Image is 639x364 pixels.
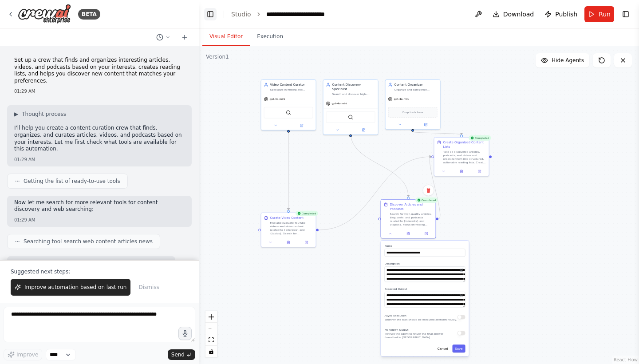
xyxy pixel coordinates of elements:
[270,88,313,91] div: Specialize in finding and evaluating YouTube videos and video content related to {interests} and ...
[385,262,465,265] label: Description
[394,83,438,87] div: Content Organizer
[22,111,66,118] span: Thought process
[503,10,534,19] span: Download
[299,240,314,245] button: Open in side panel
[472,169,487,174] button: Open in side panel
[168,349,195,360] button: Send
[206,53,229,60] div: Version 1
[14,111,18,118] span: ▶
[270,83,313,87] div: Video Content Curator
[443,140,486,149] div: Create Organized Content Lists
[134,279,163,296] button: Dismiss
[434,137,489,177] div: CompletedCreate Organized Content ListsTake all discovered articles, podcasts, and videos and org...
[385,332,458,339] p: Instruct the agent to return the final answer formatted in [GEOGRAPHIC_DATA]
[14,111,66,118] button: ▶Thought process
[418,231,434,236] button: Open in side panel
[402,110,423,115] span: Drop tools here
[385,318,457,321] p: Whether the task should be executed asynchronously.
[270,97,285,101] span: gpt-4o-mini
[270,221,313,235] div: Find and evaluate YouTube videos and video content related to {interests} and {topics}. Search fo...
[14,125,185,152] p: I'll help you create a content curation crew that finds, organizes, and curates articles, videos,...
[261,79,316,131] div: Video Content CuratorSpecialize in finding and evaluating YouTube videos and video content relate...
[14,199,185,213] p: Now let me search for more relevant tools for content discovery and web searching:
[459,267,465,273] button: Open in editor
[205,334,217,346] button: fit view
[452,169,471,174] button: View output
[415,198,438,203] div: Completed
[399,231,418,236] button: View output
[413,122,438,127] button: Open in side panel
[16,351,38,358] span: Improve
[552,57,584,64] span: Hide Agents
[459,293,465,298] button: Open in editor
[286,133,291,210] g: Edge from f623f377-e5ab-4c2c-80fa-55d46883f319 to 8b0a81ad-58fc-4093-a289-76ba3f5872d2
[614,357,638,362] a: React Flow attribution
[231,10,345,19] nav: breadcrumb
[296,211,318,216] div: Completed
[385,244,465,248] label: Name
[385,287,465,291] label: Expected Output
[205,311,217,323] button: zoom in
[443,150,486,164] div: Take all discovered articles, podcasts, and videos and organize them into structured, actionable ...
[541,6,581,22] button: Publish
[250,28,290,46] button: Execution
[177,32,192,43] button: Start a new chat
[381,199,436,239] div: CompletedDiscover Articles and PodcastsSearch for high-quality articles, blog posts, and podcasts...
[78,9,100,20] div: BETA
[171,351,185,358] span: Send
[231,11,251,18] a: Studio
[14,88,185,95] div: 01:29 AM
[24,238,153,245] span: Searching tool search web content articles news
[14,57,185,84] p: Set up a crew that finds and organizes interesting articles, videos, and podcasts based on your i...
[24,284,126,291] span: Improve automation based on last run
[385,79,441,130] div: Content OrganizerOrganize and categorize discovered content into structured reading lists and rec...
[323,79,379,135] div: Content Discovery SpecialistSearch and discover high-quality articles, videos, and podcasts based...
[205,346,217,357] button: toggle interactivity
[555,10,577,19] span: Publish
[619,8,632,20] button: Show right sidebar
[599,10,611,19] span: Run
[348,133,410,197] g: Edge from 0d3f0bd1-03ba-4f5d-8e00-978ab2fdfd0f to db7d56f8-efef-4be8-8abb-1b6d8225186a
[394,88,438,91] div: Organize and categorize discovered content into structured reading lists and recommendations base...
[14,156,185,163] div: 01:29 AM
[390,212,433,226] div: Search for high-quality articles, blog posts, and podcasts related to {interests} and {topics}. F...
[204,8,217,20] button: Hide left sidebar
[319,154,431,232] g: Edge from 8b0a81ad-58fc-4093-a289-76ba3f5872d2 to 8aecab5f-5dd2-4cd7-981f-24c3867047d9
[14,217,185,223] div: 01:29 AM
[261,213,316,248] div: CompletedCurate Video ContentFind and evaluate YouTube videos and video content related to {inter...
[469,135,491,141] div: Completed
[584,6,614,22] button: Run
[489,6,538,22] button: Download
[435,344,451,352] button: Cancel
[11,268,188,275] p: Suggested next steps:
[452,344,465,352] button: Save
[279,240,298,245] button: View output
[138,284,159,291] span: Dismiss
[11,279,130,296] button: Improve automation based on last run
[536,53,589,67] button: Hide Agents
[385,328,409,331] span: Markdown Output
[153,32,174,43] button: Switch to previous chat
[270,216,304,220] div: Curate Video Content
[332,102,347,105] span: gpt-4o-mini
[14,260,168,267] p: Let me also search for YouTube and podcast-related tools:
[423,185,434,196] button: Delete node
[178,327,192,340] button: Click to speak your automation idea
[286,110,291,115] img: SerperDevTool
[18,4,71,24] img: Logo
[385,314,406,317] span: Async Execution
[410,130,464,136] g: Edge from 241ca0d3-de6a-4608-a728-ab1a9b4416c6 to 8aecab5f-5dd2-4cd7-981f-24c3867047d9
[394,97,410,101] span: gpt-4o-mini
[202,28,250,46] button: Visual Editor
[332,83,375,91] div: Content Discovery Specialist
[332,92,375,96] div: Search and discover high-quality articles, videos, and podcasts based on {interests} and {topics}...
[205,311,217,357] div: React Flow controls
[24,178,120,185] span: Getting the list of ready-to-use tools
[348,115,353,120] img: SerperDevTool
[351,127,376,133] button: Open in side panel
[390,202,433,211] div: Discover Articles and Podcasts
[289,123,314,128] button: Open in side panel
[4,349,42,360] button: Improve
